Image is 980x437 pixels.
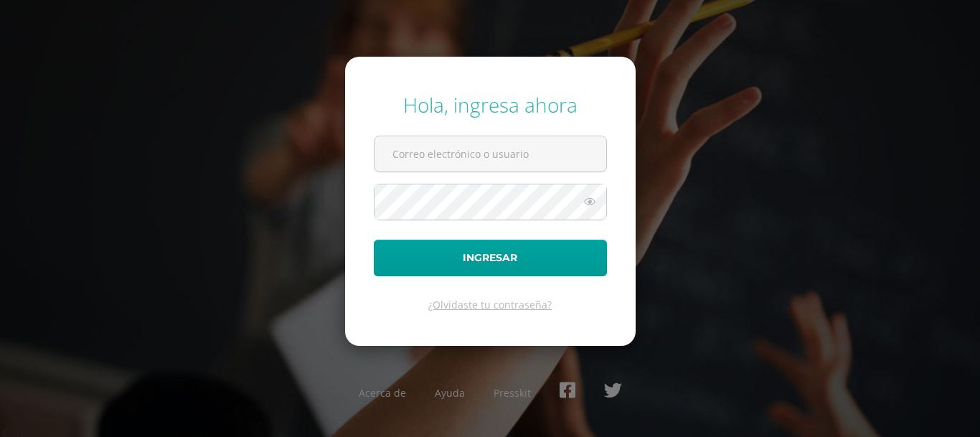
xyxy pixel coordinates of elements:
[374,91,607,118] div: Hola, ingresa ahora
[494,386,531,400] a: Presskit
[374,136,606,171] input: Correo electrónico o usuario
[359,386,406,400] a: Acerca de
[374,240,607,276] button: Ingresar
[435,386,465,400] a: Ayuda
[428,298,552,311] a: ¿Olvidaste tu contraseña?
